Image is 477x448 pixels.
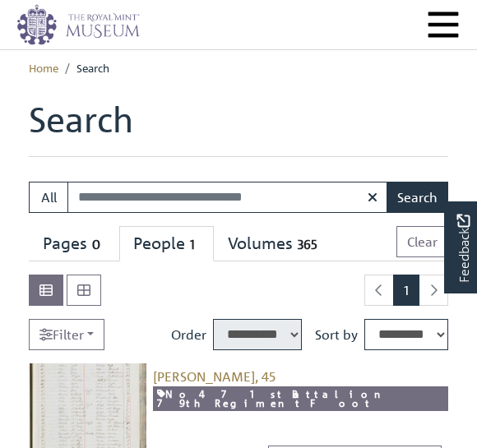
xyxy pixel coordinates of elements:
[153,386,448,412] a: No 47 1st Battalion 79th Regiment Foot
[453,215,473,283] span: Feedback
[29,182,68,213] button: All
[133,233,200,254] div: People
[76,60,109,75] span: Search
[153,368,276,385] a: [PERSON_NAME], 45
[358,275,448,306] nav: pagination
[293,235,322,254] span: 365
[29,60,58,75] a: Home
[315,325,358,344] label: Sort by
[444,201,477,293] a: Would you like to provide feedback?
[29,99,448,156] h1: Search
[393,275,419,306] span: Goto page 1
[228,233,322,254] div: Volumes
[67,182,388,213] input: Enter one or more search terms...
[364,275,394,306] li: Previous page
[185,235,200,254] span: 1
[387,182,448,213] button: Search
[396,226,448,257] button: Clear
[43,233,105,254] div: Pages
[29,319,104,350] a: Filter
[87,235,105,254] span: 0
[16,4,140,45] img: logo_wide.png
[171,325,206,344] label: Order
[426,7,461,42] button: Menu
